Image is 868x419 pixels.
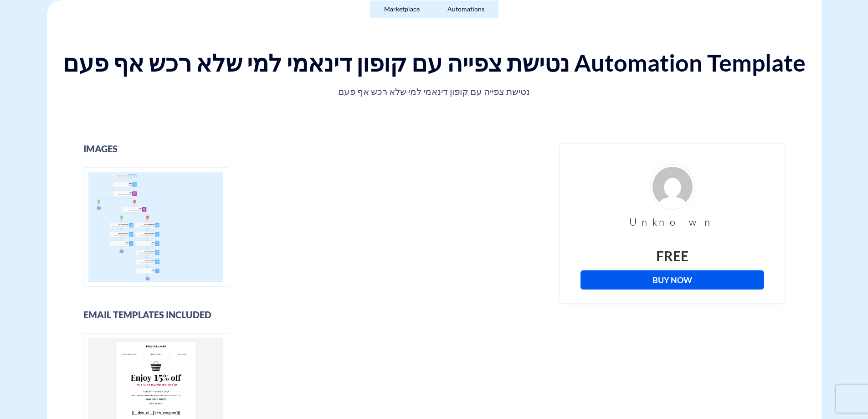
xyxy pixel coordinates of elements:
h1: נטישת צפייה עם קופון דינאמי למי שלא רכש אף פעם Automation Template [56,50,812,76]
h3: images [83,144,547,154]
a: Marketplace [370,0,434,18]
a: Buy Now [580,270,764,290]
img: d4fe36f24926ae2e6254bfc5557d6d03 [650,164,695,210]
p: נטישת צפייה עם קופון דינאמי למי שלא רכש אף פעם [132,85,737,98]
div: Free [580,246,764,266]
h3: Email Templates Included [83,310,547,320]
a: Automations [433,0,498,18]
h3: Unknown [580,217,764,228]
